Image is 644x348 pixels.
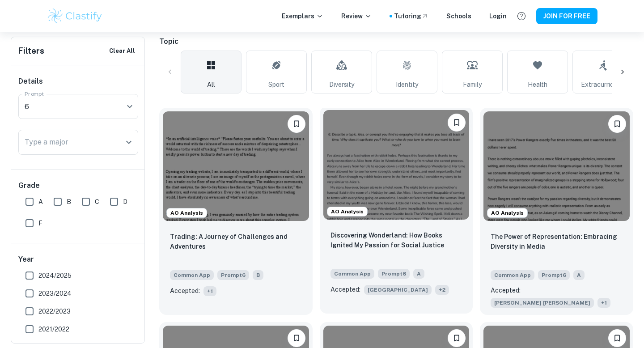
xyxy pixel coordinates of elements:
span: F [38,218,42,228]
p: Trading: A Journey of Challenges and Adventures [170,232,302,251]
img: Clastify logo [47,7,103,25]
a: Login [489,11,507,21]
span: B [253,270,263,280]
span: Identity [396,80,418,89]
h6: Grade [18,180,138,191]
button: Please log in to bookmark exemplars [608,329,626,347]
span: Prompt 6 [538,270,570,280]
a: Tutoring [394,11,428,21]
a: AO AnalysisPlease log in to bookmark exemplarsTrading: A Journey of Challenges and AdventuresComm... [159,108,313,315]
span: Common App [170,270,214,280]
button: JOIN FOR FREE [536,8,597,24]
button: Open [123,136,135,149]
button: Help and Feedback [514,8,529,24]
span: All [207,80,215,89]
span: Sport [268,80,284,89]
h6: Year [18,254,138,265]
span: + 1 [597,298,610,308]
img: undefined Common App example thumbnail: The Power of Representation: Embracing D [483,111,630,221]
h6: Topic [159,36,633,47]
span: Diversity [329,80,354,89]
span: 2021/2022 [38,324,69,334]
button: Please log in to bookmark exemplars [288,115,305,133]
span: Prompt 6 [378,269,410,279]
p: Discovering Wonderland: How Books Ignited My Passion for Social Justice [330,230,462,250]
span: 2023/2024 [38,289,72,298]
button: Please log in to bookmark exemplars [448,114,466,132]
p: Review [341,11,372,21]
span: Prompt 6 [217,270,249,280]
a: AO AnalysisPlease log in to bookmark exemplarsDiscovering Wonderland: How Books Ignited My Passio... [320,108,473,315]
span: Family [463,80,482,89]
span: [PERSON_NAME] [PERSON_NAME] [491,298,594,308]
span: AO Analysis [487,209,527,217]
h6: Filters [18,45,44,57]
button: Please log in to bookmark exemplars [288,329,305,347]
a: Schools [446,11,471,21]
h6: Details [18,76,138,87]
button: Please log in to bookmark exemplars [448,329,466,347]
span: A [413,269,424,279]
button: Please log in to bookmark exemplars [608,115,626,133]
span: AO Analysis [167,209,207,217]
span: + 2 [435,285,449,295]
a: AO AnalysisPlease log in to bookmark exemplarsThe Power of Representation: Embracing Diversity in... [480,108,633,315]
p: Accepted: [491,285,521,295]
span: AO Analysis [327,208,367,216]
p: Accepted: [330,284,360,294]
div: 6 [18,94,132,119]
span: Health [528,80,547,89]
p: Exemplars [282,11,323,21]
span: Extracurricular [581,80,625,89]
span: + 1 [203,286,216,296]
p: The Power of Representation: Embracing Diversity in Media [491,232,623,251]
span: [GEOGRAPHIC_DATA] [364,285,432,295]
span: 2022/2023 [38,306,71,316]
span: A [38,197,43,207]
img: undefined Common App example thumbnail: Trading: A Journey of Challenges and Adv [163,111,309,221]
span: C [95,197,99,207]
span: A [573,270,585,280]
span: Common App [491,270,534,280]
span: B [67,197,71,207]
label: Prompt [25,90,44,98]
span: 2024/2025 [38,271,72,280]
span: D [123,197,127,207]
span: Common App [330,269,374,279]
button: Clear All [107,44,137,58]
img: undefined Common App example thumbnail: Discovering Wonderland: How Books Ignite [323,110,470,220]
p: Accepted: [170,286,200,296]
